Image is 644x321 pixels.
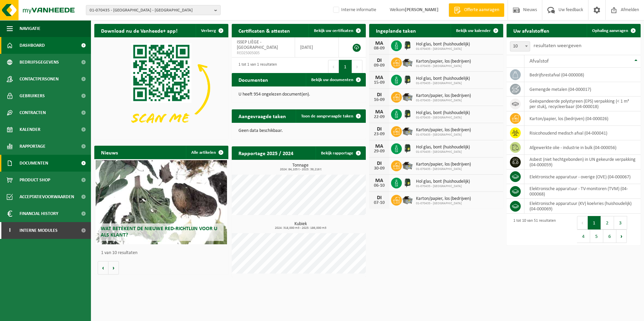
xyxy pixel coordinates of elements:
[524,97,641,111] td: geëxpandeerde polystyreen (EPS) verpakking (< 1 m² per stuk), recycleerbaar (04-000018)
[402,57,413,68] img: WB-5000-GAL-GY-01
[373,132,386,137] div: 23-09
[339,60,352,73] button: 1
[524,140,641,155] td: afgewerkte olie - industrie in bulk (04-000056)
[416,110,470,116] span: Hol glas, bont (huishoudelijk)
[449,3,504,17] a: Offerte aanvragen
[86,5,221,15] button: 01-070435 - [GEOGRAPHIC_DATA] - [GEOGRAPHIC_DATA]
[20,205,58,222] span: Financial History
[237,50,290,56] span: RED25005005
[416,150,470,154] span: 01-070435 - [GEOGRAPHIC_DATA]
[309,24,365,37] a: Bekijk uw certificaten
[94,146,125,159] h2: Nieuws
[510,42,530,51] span: 10
[416,64,471,68] span: 01-070435 - [GEOGRAPHIC_DATA]
[373,195,386,201] div: DI
[416,116,470,120] span: 01-070435 - [GEOGRAPHIC_DATA]
[232,73,275,86] h2: Documenten
[402,91,413,102] img: WB-5000-GAL-GY-01
[20,71,59,87] span: Contactpersonen
[616,229,627,243] button: Next
[235,168,366,171] span: 2024: 84,105 t - 2025: 39,216 t
[328,60,339,73] button: Previous
[416,167,471,171] span: 01-070435 - [GEOGRAPHIC_DATA]
[507,24,556,37] h2: Uw afvalstoffen
[369,24,423,37] h2: Ingeplande taken
[352,60,362,73] button: Next
[295,37,339,58] td: [DATE]
[402,194,413,205] img: WB-5000-GAL-GY-01
[373,201,386,205] div: 07-10
[601,216,614,229] button: 2
[402,39,413,51] img: CR-HR-1C-1000-PES-01
[416,81,470,85] span: 01-070435 - [GEOGRAPHIC_DATA]
[94,37,228,138] img: Download de VHEPlus App
[186,146,228,159] a: Alle artikelen
[451,24,503,37] a: Bekijk uw kalender
[101,251,225,255] p: 1 van 10 resultaten
[20,155,48,172] span: Documenten
[416,184,470,188] span: 01-070435 - [GEOGRAPHIC_DATA]
[402,159,413,171] img: WB-5000-GAL-GY-01
[196,24,228,37] button: Verberg
[373,161,386,166] div: DI
[373,183,386,188] div: 06-10
[402,142,413,154] img: CR-HR-1C-1000-PES-01
[7,222,13,239] span: I
[373,127,386,132] div: DI
[416,196,471,202] span: Karton/papier, los (bedrijven)
[534,43,581,48] label: resultaten weergeven
[510,215,556,244] div: 1 tot 10 van 51 resultaten
[416,128,471,133] span: Karton/papier, los (bedrijven)
[416,59,471,64] span: Karton/papier, los (bedrijven)
[402,125,413,137] img: WB-5000-GAL-GY-01
[20,20,40,37] span: Navigatie
[235,226,366,230] span: 2024: 318,000 m3 - 2025: 186,000 m3
[20,87,45,104] span: Gebruikers
[402,108,413,119] img: CR-HR-1C-1000-PES-01
[524,126,641,140] td: risicohoudend medisch afval (04-000041)
[20,138,45,155] span: Rapportage
[524,68,641,82] td: bedrijfsrestafval (04-000008)
[524,111,641,126] td: karton/papier, los (bedrijven) (04-000026)
[235,222,366,230] h3: Kubiek
[416,179,470,184] span: Hol glas, bont (huishoudelijk)
[98,261,108,275] button: Vorige
[20,222,58,239] span: Interne modules
[316,146,365,160] a: Bekijk rapportage
[373,166,386,171] div: 30-09
[373,58,386,63] div: DI
[20,121,40,138] span: Kalender
[416,145,470,150] span: Hol glas, bont (huishoudelijk)
[373,63,386,68] div: 09-09
[94,24,184,37] h2: Download nu de Vanheede+ app!
[108,261,119,275] button: Volgende
[232,146,300,159] h2: Rapportage 2025 / 2024
[235,59,277,74] div: 1 tot 1 van 1 resultaten
[592,29,628,33] span: Ophaling aanvragen
[405,7,439,12] strong: [PERSON_NAME]
[20,188,74,205] span: Acceptatievoorwaarden
[314,29,353,33] span: Bekijk uw certificaten
[238,129,359,133] p: Geen data beschikbaar.
[373,149,386,154] div: 29-09
[373,75,386,80] div: MA
[296,109,365,123] a: Toon de aangevraagde taken
[587,24,640,37] a: Ophaling aanvragen
[529,59,549,64] span: Afvalstof
[311,78,353,82] span: Bekijk uw documenten
[232,24,297,37] h2: Certificaten & attesten
[232,109,293,122] h2: Aangevraagde taken
[402,74,413,85] img: CR-HR-1C-1000-PES-01
[373,41,386,46] div: MA
[590,229,603,243] button: 5
[90,5,212,15] span: 01-070435 - [GEOGRAPHIC_DATA] - [GEOGRAPHIC_DATA]
[373,178,386,183] div: MA
[524,155,641,170] td: asbest (niet hechtgebonden) in UN gekeurde verpakking (04-000059)
[416,133,471,137] span: 01-070435 - [GEOGRAPHIC_DATA]
[577,229,590,243] button: 4
[20,104,46,121] span: Contracten
[201,29,216,33] span: Verberg
[416,47,470,51] span: 01-070435 - [GEOGRAPHIC_DATA]
[373,80,386,85] div: 15-09
[20,37,45,54] span: Dashboard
